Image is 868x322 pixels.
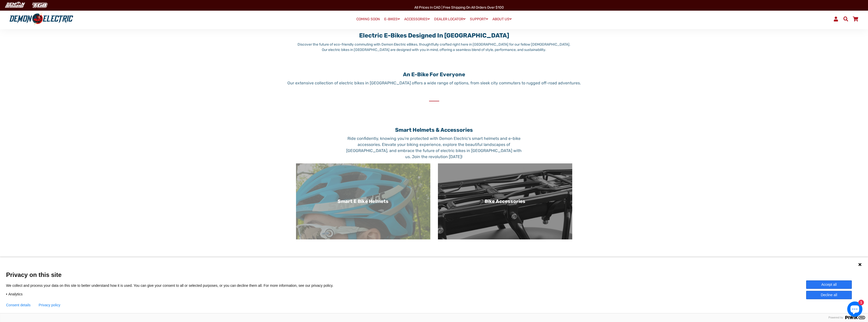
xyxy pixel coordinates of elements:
p: We collect and process your data on this site to better understand how it is used. You can give y... [6,283,341,288]
a: COMING SOON [355,16,382,23]
h1: Electric E-Bikes Designed in [GEOGRAPHIC_DATA] [296,27,572,39]
h2: Smart Helmets & Accessories [343,127,525,133]
a: DEALER LOCATOR [432,15,467,23]
img: Demon Electric [3,1,27,9]
h3: Bike Accessories [442,199,568,204]
h3: Smart E Bike Helmets [300,199,426,204]
button: Consent details [6,303,31,307]
span: All Prices in CAD | Free shipping on all orders over $100 [414,5,504,10]
img: Demon Electric logo [8,12,75,26]
img: TGB Canada [29,1,50,9]
a: E-BIKES [382,15,402,23]
a: ABOUT US [491,15,513,23]
span: Analytics [8,292,23,296]
span: Privacy on this site [6,271,862,278]
a: SUPPORT [468,15,490,23]
a: Smart E Bike Helmets [296,163,430,239]
inbox-online-store-chat: Shopify online store chat [846,301,864,318]
p: Discover the future of eco-friendly commuting with Demon Electric eBikes, thoughtfully crafted ri... [296,42,572,52]
p: Ride confidently, knowing you're protected with Demon Electric's smart helmets and e-bike accesso... [343,136,525,160]
a: Bike Accessories [438,163,572,239]
a: Privacy policy [39,303,61,307]
span: Powered by [826,316,845,319]
a: ACCESSORIES [402,15,432,23]
button: Accept all [806,280,852,289]
button: Decline all [806,291,852,299]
